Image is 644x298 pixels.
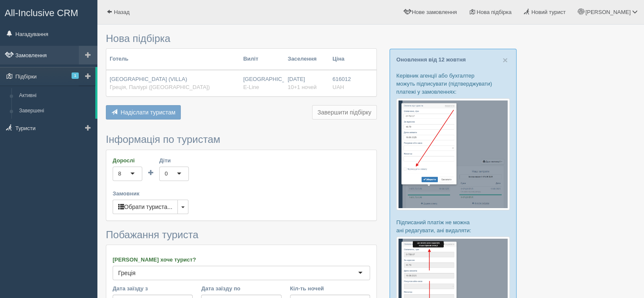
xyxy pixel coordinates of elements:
[113,256,370,264] label: [PERSON_NAME] хоче турист?
[110,76,187,82] span: [GEOGRAPHIC_DATA] (VILLA)
[113,200,178,214] button: Обрати туриста...
[118,170,121,178] div: 8
[159,156,189,164] label: Діти
[329,49,354,70] th: Ціна
[477,9,512,15] span: Нова підбірка
[121,109,176,116] span: Надіслати туристам
[15,88,95,103] a: Активні
[113,189,370,198] label: Замовник
[585,9,630,15] span: [PERSON_NAME]
[531,9,566,15] span: Новий турист
[503,56,508,64] button: Close
[332,76,351,82] span: 616012
[106,105,181,120] button: Надіслати туристам
[165,170,168,178] div: 0
[201,284,281,292] label: Дата заїзду по
[113,284,193,292] label: Дата заїзду з
[243,84,259,90] span: E-Line
[114,9,130,15] span: Назад
[118,269,135,277] div: Греція
[290,284,370,292] label: Кіл-ть ночей
[396,56,466,63] a: Оновлення від 12 жовтня
[72,72,79,79] span: 1
[312,105,377,120] button: Завершити підбірку
[284,49,329,70] th: Заселення
[287,84,316,90] span: 10+1 ночей
[503,55,508,65] span: ×
[5,8,78,18] span: All-Inclusive CRM
[287,75,326,91] div: [DATE]
[396,218,510,234] p: Підписаний платіж не можна ані редагувати, ані видаляти:
[15,103,95,119] a: Завершені
[110,84,210,90] span: Греція, Паліурі ([GEOGRAPHIC_DATA])
[106,229,199,240] span: Побажання туриста
[106,134,377,145] h3: Інформація по туристам
[0,0,97,24] a: All-Inclusive CRM
[396,72,510,96] p: Керівник агенції або бухгалтер можуть підписувати (підтверджувати) платежі у замовленнях:
[113,156,142,164] label: Дорослі
[106,33,377,44] h3: Нова підбірка
[396,98,510,210] img: %D0%BF%D1%96%D0%B4%D1%82%D0%B2%D0%B5%D1%80%D0%B4%D0%B6%D0%B5%D0%BD%D0%BD%D1%8F-%D0%BE%D0%BF%D0%BB...
[240,49,284,70] th: Виліт
[412,9,457,15] span: Нове замовлення
[106,49,240,70] th: Готель
[243,75,281,91] div: [GEOGRAPHIC_DATA]
[332,84,344,90] span: UAH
